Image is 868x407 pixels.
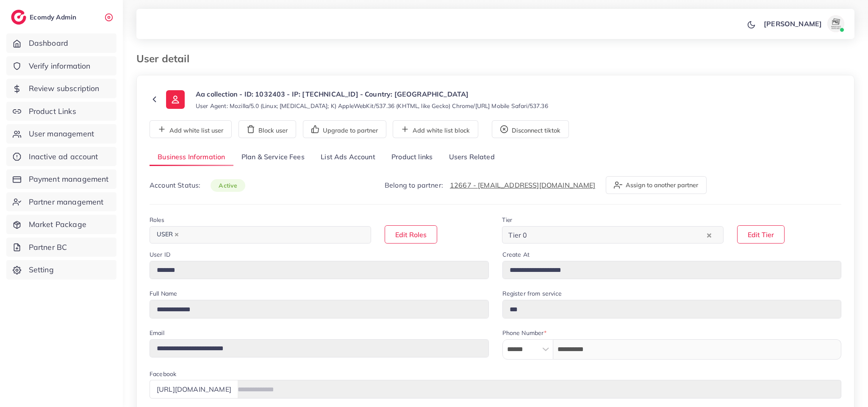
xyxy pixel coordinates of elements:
[11,10,78,25] a: logoEcomdy Admin
[385,180,596,190] p: Belong to partner:
[233,148,313,166] a: Plan & Service Fees
[6,260,116,280] a: Setting
[6,192,116,212] a: Partner management
[238,120,296,138] button: Block user
[6,102,116,121] a: Product Links
[175,233,179,237] button: Deselect USER
[153,229,183,241] span: USER
[150,120,232,138] button: Add white list user
[29,151,98,162] span: Inactive ad account
[29,61,91,72] span: Verify information
[6,124,116,144] a: User management
[827,15,844,32] img: avatar
[6,147,116,166] a: Inactive ad account
[502,289,562,298] label: Register from service
[150,250,170,259] label: User ID
[385,225,437,244] button: Edit Roles
[196,89,548,99] p: Aa collection - ID: 1032403 - IP: [TECHNICAL_ID] - Country: [GEOGRAPHIC_DATA]
[502,329,547,337] label: Phone Number
[764,19,822,29] p: [PERSON_NAME]
[313,148,383,166] a: List Ads Account
[150,289,177,298] label: Full Name
[29,242,67,253] span: Partner BC
[6,79,116,98] a: Review subscription
[150,370,176,378] label: Facebook
[530,228,705,241] input: Search for option
[759,15,848,32] a: [PERSON_NAME]avatar
[707,230,711,240] button: Clear Selected
[502,226,724,244] div: Search for option
[492,120,569,138] button: Disconnect tiktok
[166,90,185,109] img: ic-user-info.36bf1079.svg
[150,226,371,244] div: Search for option
[29,106,76,117] span: Product Links
[150,329,164,337] label: Email
[441,148,502,166] a: Users Related
[150,180,245,191] p: Account Status:
[6,169,116,189] a: Payment management
[393,120,478,138] button: Add white list block
[502,250,530,259] label: Create At
[29,197,104,208] span: Partner management
[150,380,238,398] div: [URL][DOMAIN_NAME]
[29,38,68,49] span: Dashboard
[737,225,785,244] button: Edit Tier
[6,33,116,53] a: Dashboard
[29,219,86,230] span: Market Package
[29,174,109,185] span: Payment management
[303,120,386,138] button: Upgrade to partner
[383,148,441,166] a: Product links
[150,148,233,166] a: Business Information
[11,10,26,25] img: logo
[183,228,360,241] input: Search for option
[6,238,116,257] a: Partner BC
[136,53,196,65] h3: User detail
[450,181,596,189] a: 12667 - [EMAIL_ADDRESS][DOMAIN_NAME]
[6,215,116,234] a: Market Package
[507,229,529,241] span: Tier 0
[606,176,707,194] button: Assign to another partner
[6,56,116,76] a: Verify information
[150,216,164,224] label: Roles
[196,102,548,110] small: User Agent: Mozilla/5.0 (Linux; [MEDICAL_DATA]; K) AppleWebKit/537.36 (KHTML, like Gecko) Chrome/...
[211,179,245,192] span: active
[29,264,54,275] span: Setting
[29,83,100,94] span: Review subscription
[502,216,512,224] label: Tier
[29,128,94,139] span: User management
[30,13,78,21] h2: Ecomdy Admin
